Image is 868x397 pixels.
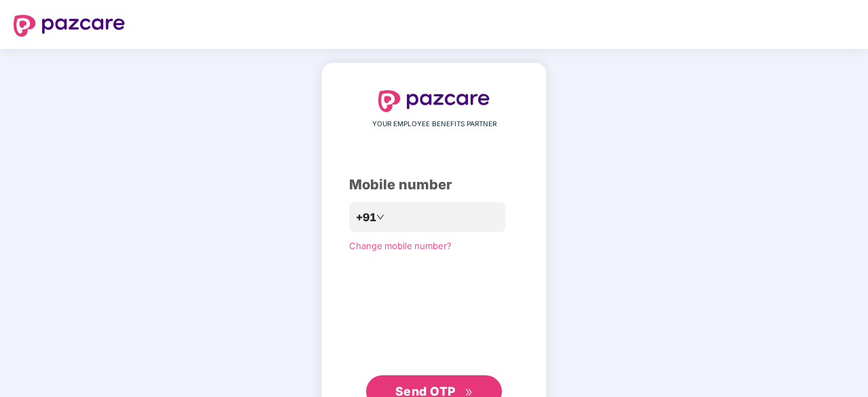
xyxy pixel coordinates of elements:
div: Mobile number [349,174,519,195]
span: YOUR EMPLOYEE BENEFITS PARTNER [372,119,496,130]
span: double-right [465,388,473,397]
img: logo [378,90,490,112]
img: logo [14,15,125,37]
a: Change mobile number? [349,240,452,251]
span: +91 [356,209,376,226]
span: down [376,213,384,221]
